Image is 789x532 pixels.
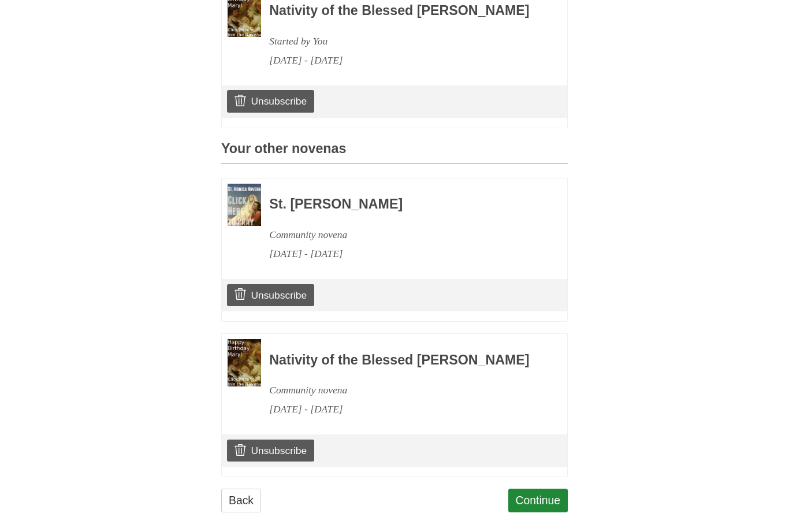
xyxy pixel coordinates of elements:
[508,489,568,513] a: Continue
[227,91,314,113] a: Unsubscribe
[228,184,261,226] img: Novena image
[269,51,536,70] div: [DATE] - [DATE]
[269,381,536,400] div: Community novena
[269,354,536,369] h3: Nativity of the Blessed [PERSON_NAME]
[227,285,314,307] a: Unsubscribe
[228,340,261,387] img: Novena image
[269,4,536,19] h3: Nativity of the Blessed [PERSON_NAME]
[269,245,536,264] div: [DATE] - [DATE]
[269,198,536,213] h3: St. [PERSON_NAME]
[269,400,536,419] div: [DATE] - [DATE]
[269,32,536,51] div: Started by You
[221,489,261,513] a: Back
[227,440,314,462] a: Unsubscribe
[269,226,536,245] div: Community novena
[221,142,568,165] h3: Your other novenas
